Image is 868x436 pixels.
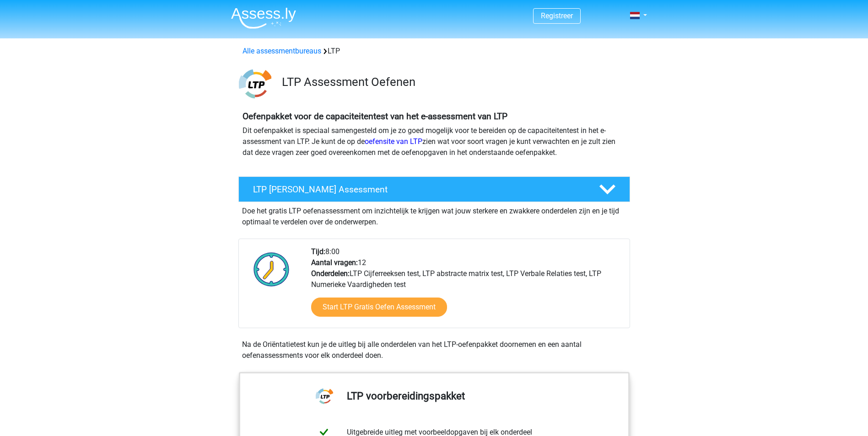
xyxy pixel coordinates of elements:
[365,137,422,146] a: oefensite van LTP
[311,298,447,317] a: Start LTP Gratis Oefen Assessment
[311,269,350,278] b: Onderdelen:
[235,176,634,202] a: LTP [PERSON_NAME] Assessment
[238,202,630,228] div: Doe het gratis LTP oefenassessment om inzichtelijk te krijgen wat jouw sterkere en zwakkere onder...
[243,111,507,122] b: Oefenpakket voor de capaciteitentest van het e-assessment van LTP
[311,258,358,267] b: Aantal vragen:
[243,47,321,55] a: Alle assessmentbureaus
[304,246,629,328] div: 8:00 12 LTP Cijferreeksen test, LTP abstracte matrix test, LTP Verbale Relaties test, LTP Numerie...
[541,11,573,20] a: Registreer
[311,247,325,256] b: Tijd:
[231,7,296,29] img: Assessly
[239,46,630,57] div: LTP
[282,75,623,89] h3: LTP Assessment Oefenen
[239,68,271,100] img: ltp.png
[253,184,584,195] h4: LTP [PERSON_NAME] Assessment
[248,246,295,292] img: Klok
[243,125,626,158] p: Dit oefenpakket is speciaal samengesteld om je zo goed mogelijk voor te bereiden op de capaciteit...
[238,339,630,361] div: Na de Oriëntatietest kun je de uitleg bij alle onderdelen van het LTP-oefenpakket doornemen en ee...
